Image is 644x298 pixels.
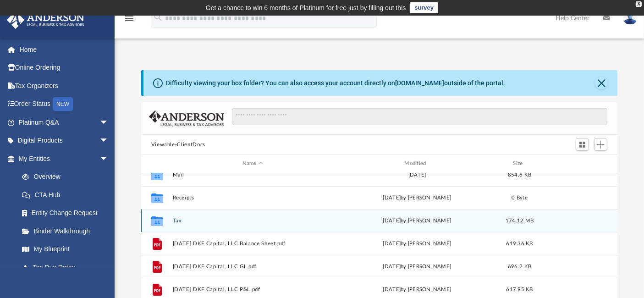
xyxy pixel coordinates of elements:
[13,186,122,204] a: CTA Hub
[13,258,122,276] a: Tax Due Dates
[512,195,528,200] span: 0 Byte
[6,149,122,168] a: My Entitiesarrow_drop_down
[153,12,163,22] i: search
[232,108,607,125] input: Search files and folders
[337,216,497,225] div: by [PERSON_NAME]
[6,40,122,59] a: Home
[13,204,122,222] a: Entity Change Request
[4,11,87,29] img: Anderson Advisors Platinum Portal
[636,1,642,7] div: close
[99,113,118,132] span: arrow_drop_down
[151,141,205,149] button: Viewable-ClientDocs
[166,78,505,88] div: Difficulty viewing your box folder? You can also access your account directly on outside of the p...
[508,264,531,269] span: 696.2 KB
[99,132,118,150] span: arrow_drop_down
[6,132,122,150] a: Digital Productsarrow_drop_down
[206,2,406,13] div: Get a chance to win 6 months of Platinum for free just by filling out this
[53,97,73,111] div: NEW
[542,160,606,168] div: id
[336,160,497,168] div: Modified
[172,172,333,178] button: Mail
[506,241,533,246] span: 619.36 KB
[172,287,333,292] button: [DATE] DKF Capital, LLC P&L.pdf
[13,240,118,259] a: My Blueprint
[337,285,497,293] div: [DATE] by [PERSON_NAME]
[337,171,497,179] div: [DATE]
[172,241,333,247] button: [DATE] DKF Capital, LLC Balance Sheet.pdf
[172,160,332,168] div: Name
[172,218,333,224] button: Tax
[13,222,122,240] a: Binder Walkthrough
[6,95,122,114] a: Order StatusNEW
[99,149,118,168] span: arrow_drop_down
[172,264,333,270] button: [DATE] DKF Capital, LLC GL.pdf
[506,218,534,223] span: 174.12 MB
[124,13,135,24] i: menu
[506,287,533,292] span: 617.95 KB
[172,195,333,201] button: Receipts
[145,160,168,168] div: id
[576,138,589,151] button: Switch to Grid View
[337,193,497,202] div: [DATE] by [PERSON_NAME]
[395,79,444,87] a: [DOMAIN_NAME]
[337,239,497,248] div: [DATE] by [PERSON_NAME]
[594,138,608,151] button: Add
[595,77,608,89] button: Close
[13,168,122,186] a: Overview
[124,17,135,24] a: menu
[383,218,401,223] span: [DATE]
[6,77,122,95] a: Tax Organizers
[501,160,538,168] div: Size
[6,113,122,132] a: Platinum Q&Aarrow_drop_down
[337,262,497,270] div: [DATE] by [PERSON_NAME]
[508,172,531,177] span: 854.6 KB
[6,59,122,77] a: Online Ordering
[623,11,637,25] img: User Pic
[410,2,438,13] a: survey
